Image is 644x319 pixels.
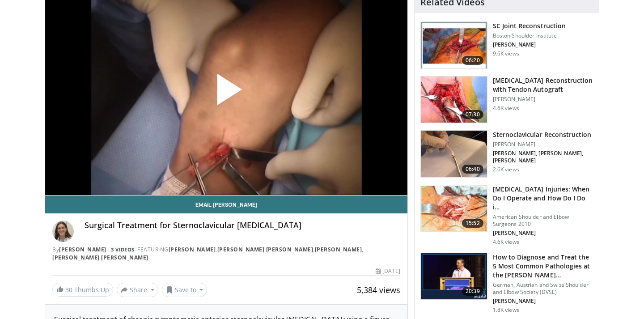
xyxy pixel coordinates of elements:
[169,246,216,253] a: [PERSON_NAME]
[493,21,566,30] h3: SC Joint Reconstruction
[420,185,593,246] a: 15:52 [MEDICAL_DATA] Injuries: When Do I Operate and How Do I Do i… American Shoulder and Elbow S...
[462,287,483,296] span: 20:39
[493,230,593,237] p: [PERSON_NAME]
[493,253,593,280] h3: How to Diagnose and Treat the 5 Most Common Pathologies at the [PERSON_NAME]…
[146,49,307,137] button: Play Video
[493,96,593,103] p: [PERSON_NAME]
[493,298,593,305] p: [PERSON_NAME]
[493,238,519,246] p: 4.6K views
[493,50,519,57] p: 9.6K views
[117,283,158,297] button: Share
[493,41,566,48] p: [PERSON_NAME]
[85,221,400,230] h4: Surgical Treatment for Sternoclavicular [MEDICAL_DATA]
[421,22,487,68] img: Vx8lr-LI9TPdNKgn4xMDoxOjB1O8AjAz.150x105_q85_crop-smart_upscale.jpg
[52,246,400,262] div: By FEATURING , , ,
[493,105,519,112] p: 4.6K views
[493,141,593,148] p: [PERSON_NAME]
[65,285,72,294] span: 30
[493,281,593,296] p: German, Austrian and Swiss Shoulder and Elbow Society (DVSE)
[217,246,314,253] a: [PERSON_NAME] [PERSON_NAME]
[421,253,487,300] img: 42e16ac3-9afc-476a-be5a-43770a3217d4.150x105_q85_crop-smart_upscale.jpg
[52,283,113,297] a: 30 Thumbs Up
[421,185,487,232] img: juhn_1.png.150x105_q85_crop-smart_upscale.jpg
[420,76,593,123] a: 07:30 [MEDICAL_DATA] Reconstruction with Tendon Autograft [PERSON_NAME] 4.6K views
[493,306,519,314] p: 1.8K views
[421,131,487,177] img: 51f27917-f64e-471d-b630-3f6ffc4f852e.150x105_q85_crop-smart_upscale.jpg
[357,285,400,295] span: 5,384 views
[462,110,483,119] span: 07:30
[493,166,519,173] p: 2.6K views
[162,283,208,297] button: Save to
[493,185,593,212] h3: [MEDICAL_DATA] Injuries: When Do I Operate and How Do I Do i…
[493,32,566,39] p: Boston Shoulder Institute
[376,267,400,275] div: [DATE]
[52,254,148,261] a: [PERSON_NAME] [PERSON_NAME]
[493,213,593,228] p: American Shoulder and Elbow Surgeons 2010
[493,150,593,164] p: [PERSON_NAME], [PERSON_NAME], [PERSON_NAME]
[462,56,483,65] span: 06:20
[108,246,137,253] a: 3 Videos
[421,77,487,123] img: 740ad288-002e-42e6-93bc-828f782ece12.150x105_q85_crop-smart_upscale.jpg
[420,21,593,69] a: 06:20 SC Joint Reconstruction Boston Shoulder Institute [PERSON_NAME] 9.6K views
[315,246,362,253] a: [PERSON_NAME]
[52,221,74,242] img: Avatar
[493,130,593,139] h3: Sternoclavicular Reconstruction
[59,246,106,253] a: [PERSON_NAME]
[462,219,483,228] span: 15:52
[462,165,483,174] span: 06:40
[45,196,407,213] a: Email [PERSON_NAME]
[493,76,593,94] h3: [MEDICAL_DATA] Reconstruction with Tendon Autograft
[420,130,593,178] a: 06:40 Sternoclavicular Reconstruction [PERSON_NAME] [PERSON_NAME], [PERSON_NAME], [PERSON_NAME] 2...
[420,253,593,314] a: 20:39 How to Diagnose and Treat the 5 Most Common Pathologies at the [PERSON_NAME]… German, Austr...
